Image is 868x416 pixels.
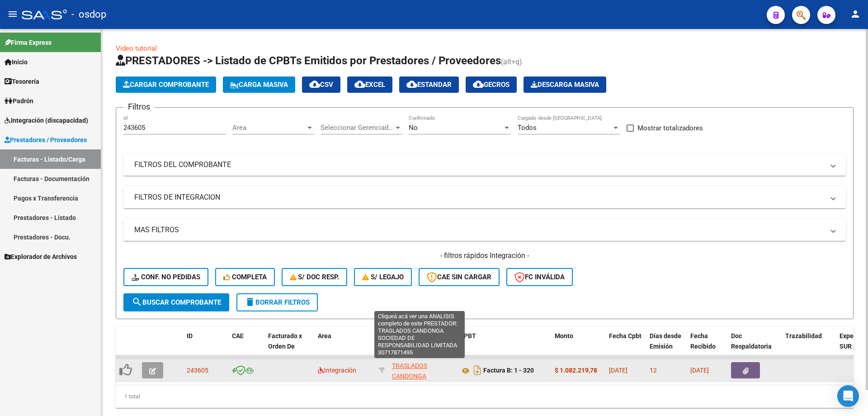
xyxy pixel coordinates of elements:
span: 243605 [187,367,208,374]
button: CAE SIN CARGAR [419,268,500,286]
datatable-header-cell: Monto [551,326,605,366]
span: Doc Respaldatoria [731,332,772,350]
app-download-masive: Descarga masiva de comprobantes (adjuntos) [524,77,606,93]
div: Open Intercom Messenger [837,385,859,407]
button: Gecros [466,77,517,93]
datatable-header-cell: Area [314,326,375,366]
button: EXCEL [347,77,392,93]
datatable-header-cell: Facturado x Orden De [264,326,314,366]
span: Facturado x Orden De [268,332,302,350]
span: Explorador de Archivos [5,252,77,262]
button: Descarga Masiva [524,77,606,93]
span: Borrar Filtros [245,298,310,306]
span: ID [187,332,193,339]
span: Area [232,124,306,132]
mat-expansion-panel-header: MAS FILTROS [123,219,846,241]
mat-icon: cloud_download [309,79,320,90]
datatable-header-cell: Trazabilidad [782,326,836,366]
span: Seleccionar Gerenciador [321,124,394,132]
span: Fecha Cpbt [609,332,642,339]
datatable-header-cell: Días desde Emisión [646,326,687,366]
button: Borrar Filtros [236,293,318,311]
button: Estandar [399,77,459,93]
mat-panel-title: FILTROS DE INTEGRACION [134,192,824,202]
span: Conf. no pedidas [132,273,200,281]
span: Gecros [473,81,509,89]
span: Razón Social [392,332,429,339]
button: S/ Doc Resp. [282,268,348,286]
strong: Factura B: 1 - 320 [483,367,534,374]
button: CSV [302,77,340,93]
div: 1 total [116,385,854,408]
span: FC Inválida [514,273,565,281]
span: Cargar Comprobante [123,81,209,89]
span: CPBT [460,332,476,339]
span: CAE [232,332,244,339]
button: Conf. no pedidas [123,268,208,286]
button: FC Inválida [506,268,573,286]
datatable-header-cell: Doc Respaldatoria [727,326,782,366]
span: Descarga Masiva [531,81,599,89]
span: Padrón [5,96,33,106]
span: Firma Express [5,38,52,48]
datatable-header-cell: ID [183,326,228,366]
mat-icon: search [132,296,142,307]
span: Todos [518,124,537,132]
div: 30717871495 [392,361,453,380]
datatable-header-cell: Fecha Recibido [687,326,727,366]
span: [DATE] [690,367,709,374]
i: Descargar documento [472,363,483,378]
span: CAE SIN CARGAR [427,273,491,281]
mat-icon: cloud_download [406,79,417,90]
datatable-header-cell: CPBT [456,326,551,366]
mat-panel-title: MAS FILTROS [134,225,824,235]
datatable-header-cell: Razón Social [388,326,456,366]
mat-panel-title: FILTROS DEL COMPROBANTE [134,160,824,170]
span: Fecha Recibido [690,332,716,350]
span: Carga Masiva [230,81,288,89]
span: (alt+q) [501,57,522,66]
strong: $ 1.082.219,78 [555,367,597,374]
datatable-header-cell: CAE [228,326,264,366]
mat-icon: cloud_download [473,79,484,90]
span: Días desde Emisión [650,332,681,350]
mat-expansion-panel-header: FILTROS DE INTEGRACION [123,186,846,208]
span: Integración (discapacidad) [5,115,88,125]
span: CSV [309,81,333,89]
span: Monto [555,332,573,339]
button: S/ legajo [354,268,412,286]
span: S/ legajo [362,273,404,281]
span: Tesorería [5,77,39,86]
mat-icon: person [850,9,861,19]
mat-expansion-panel-header: FILTROS DEL COMPROBANTE [123,154,846,176]
span: 12 [650,367,657,374]
mat-icon: delete [245,296,255,307]
button: Completa [215,268,275,286]
span: No [409,124,418,132]
mat-icon: cloud_download [354,79,365,90]
datatable-header-cell: Fecha Cpbt [605,326,646,366]
mat-icon: menu [7,9,18,19]
span: TRASLADOS CANDONGA SOCIEDAD DE RESPONSABILIDAD LIMITADA [392,362,448,411]
span: Integración [318,367,356,374]
span: Estandar [406,81,452,89]
span: Area [318,332,331,339]
span: - osdop [71,5,106,24]
span: Completa [223,273,267,281]
button: Cargar Comprobante [116,77,216,93]
span: Prestadores / Proveedores [5,135,87,145]
button: Carga Masiva [223,77,295,93]
span: PRESTADORES -> Listado de CPBTs Emitidos por Prestadores / Proveedores [116,54,501,67]
a: Video tutorial [116,44,157,53]
span: [DATE] [609,367,627,374]
span: EXCEL [354,81,385,89]
span: Trazabilidad [785,332,822,339]
h3: Filtros [123,100,155,113]
span: Inicio [5,57,28,67]
span: Mostrar totalizadores [637,123,703,134]
button: Buscar Comprobante [123,293,229,311]
h4: - filtros rápidos Integración - [123,251,846,261]
span: S/ Doc Resp. [290,273,340,281]
span: Buscar Comprobante [132,298,221,306]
